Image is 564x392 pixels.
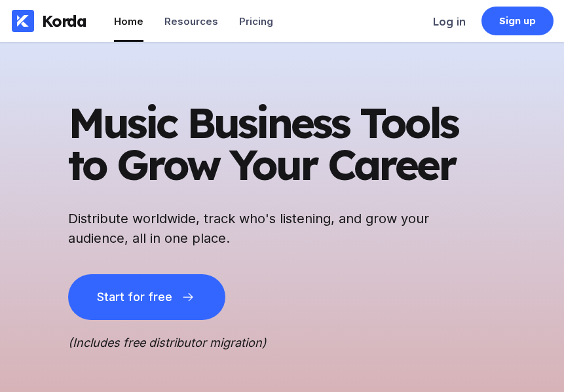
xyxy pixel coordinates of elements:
div: Resources [164,15,218,27]
div: Pricing [239,15,273,27]
h2: Distribute worldwide, track who's listening, and grow your audience, all in one place. [68,209,487,248]
a: Sign up [481,7,554,35]
div: Korda [42,11,86,31]
button: Start for free [68,274,225,320]
h1: Music Business Tools to Grow Your Career [68,101,496,185]
div: Start for free [97,291,172,304]
div: Sign up [499,14,536,27]
div: Log in [433,15,466,28]
div: Home [114,15,143,27]
i: (Includes free distributor migration) [68,336,267,349]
